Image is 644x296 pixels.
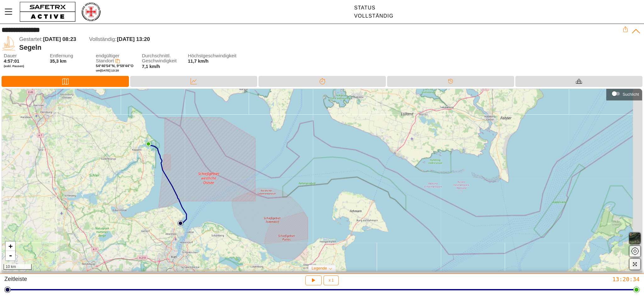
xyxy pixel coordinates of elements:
font: Segeln [19,43,42,51]
font: Suchlicht [623,92,639,97]
font: endgültiger Standort [96,53,119,64]
font: Dauer [4,53,17,58]
font: 13:20:34 [612,276,640,282]
font: - [8,252,13,259]
img: SAILING.svg [2,36,16,51]
font: [DATE] 13:20 [117,36,150,42]
font: + [8,242,13,250]
a: Herauszoomen [6,251,15,260]
font: 11,7 km/h [188,59,209,64]
div: 10 km [3,264,32,270]
font: [DATE] 13:20 [100,69,119,72]
font: [DATE] 08:23 [43,36,76,42]
div: Suchlicht [609,89,639,99]
font: x 1 [329,278,334,282]
font: Durchschnittl. Geschwindigkeit [142,53,177,64]
div: Ausrüstung [515,76,642,87]
font: Zeitleiste [4,276,27,282]
font: (exkl. Pausen) [4,64,24,68]
font: um [96,69,100,72]
div: Karte [2,76,129,87]
button: x 1 [324,276,339,285]
font: 7,1 km/h [142,64,160,69]
font: Status [354,5,375,10]
img: PathStart.svg [178,220,183,226]
img: Equipment_Black.svg [576,78,582,84]
font: Gestartet: [19,36,43,42]
font: Legende [312,266,327,270]
img: PathEnd.svg [146,141,151,147]
div: Daten [130,76,257,87]
font: Vollständig [354,13,393,19]
div: Trennung [258,76,386,87]
font: 54°40'54"N, 9°59'44"O [96,64,134,68]
font: 35,3 km [50,59,66,64]
font: Entfernung [50,53,73,58]
div: Zeitleiste [387,76,514,87]
font: Höchstgeschwindigkeit [188,53,237,58]
font: 4:57:01 [4,59,19,64]
img: RescueLogo.png [81,2,101,22]
a: Vergrößern [6,242,15,251]
font: Vollständig: [89,36,116,42]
